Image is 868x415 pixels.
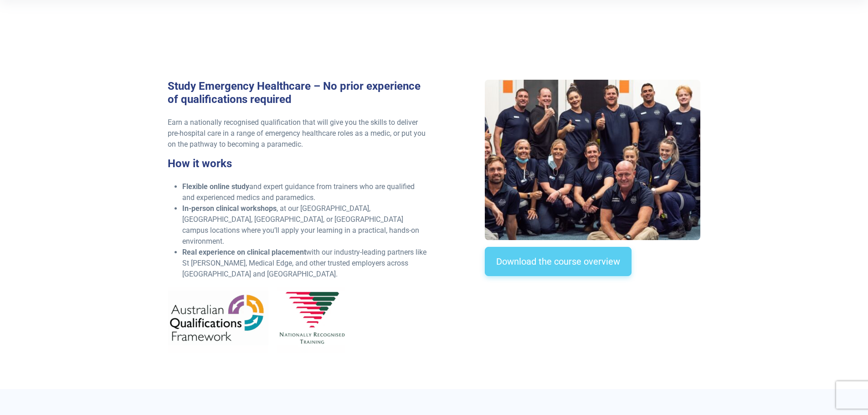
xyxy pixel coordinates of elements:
h3: Study Emergency Healthcare – No prior experience of qualifications required [168,80,429,106]
p: Earn a nationally recognised qualification that will give you the skills to deliver pre-hospital ... [168,117,429,150]
li: with our industry-leading partners like St [PERSON_NAME], Medical Edge, and other trusted employe... [182,247,429,280]
iframe: EmbedSocial Universal Widget [258,10,610,56]
li: and expert guidance from trainers who are qualified and experienced medics and paramedics. [182,181,429,203]
strong: Flexible online study [182,182,249,191]
h3: How it works [168,157,429,170]
strong: In-person clinical workshops [182,204,277,213]
li: , at our [GEOGRAPHIC_DATA], [GEOGRAPHIC_DATA], [GEOGRAPHIC_DATA], or [GEOGRAPHIC_DATA] campus loc... [182,203,429,247]
strong: Real experience on clinical placement [182,248,306,256]
a: Download the course overview [485,247,632,276]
